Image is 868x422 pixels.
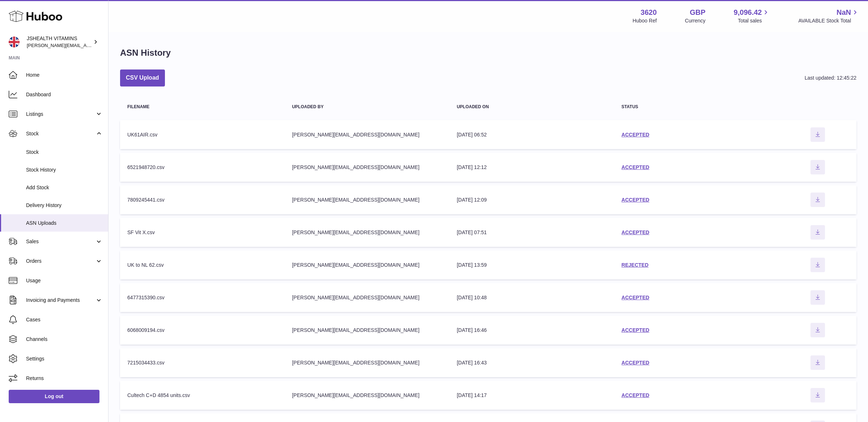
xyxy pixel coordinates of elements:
[26,258,95,265] span: Orders
[26,166,103,173] span: Stock History
[120,47,171,59] h1: ASN History
[621,360,649,366] a: ACCEPTED
[457,197,607,203] div: [DATE] 12:09
[457,392,607,399] div: [DATE] 14:17
[26,72,103,79] span: Home
[127,392,277,399] div: Cultech C+D 4854 units.csv
[292,164,442,171] div: [PERSON_NAME][EMAIL_ADDRESS][DOMAIN_NAME]
[798,17,859,24] span: AVAILABLE Stock Total
[810,290,825,305] button: Download ASN file
[292,327,442,334] div: [PERSON_NAME][EMAIL_ADDRESS][DOMAIN_NAME]
[127,327,277,334] div: 6068009194.csv
[127,359,277,366] div: 7215034433.csv
[26,111,95,118] span: Listings
[457,164,607,171] div: [DATE] 12:12
[641,8,657,17] strong: 3620
[9,37,20,47] img: francesca@jshealthvitamins.com
[9,390,99,403] a: Log out
[810,258,825,272] button: Download ASN file
[292,294,442,301] div: [PERSON_NAME][EMAIL_ADDRESS][DOMAIN_NAME]
[26,316,103,323] span: Cases
[26,375,103,382] span: Returns
[127,131,277,138] div: UK61AIR.csv
[26,336,103,343] span: Channels
[26,238,95,245] span: Sales
[127,229,277,236] div: SF Vit X.csv
[734,8,762,17] span: 9,096.42
[633,17,657,24] div: Huboo Ref
[810,323,825,337] button: Download ASN file
[779,97,856,117] th: actions
[457,131,607,138] div: [DATE] 06:52
[127,197,277,203] div: 7809245441.csv
[27,42,145,48] span: [PERSON_NAME][EMAIL_ADDRESS][DOMAIN_NAME]
[621,164,649,170] a: ACCEPTED
[292,131,442,138] div: [PERSON_NAME][EMAIL_ADDRESS][DOMAIN_NAME]
[810,193,825,207] button: Download ASN file
[457,294,607,301] div: [DATE] 10:48
[26,220,103,227] span: ASN Uploads
[27,35,92,49] div: JSHEALTH VITAMINS
[621,327,649,333] a: ACCEPTED
[810,225,825,240] button: Download ASN file
[457,327,607,334] div: [DATE] 16:46
[805,75,856,81] div: Last updated: 12:45:22
[738,17,770,24] span: Total sales
[621,392,649,398] a: ACCEPTED
[127,294,277,301] div: 6477315390.csv
[734,8,770,24] a: 9,096.42 Total sales
[26,297,95,304] span: Invoicing and Payments
[285,97,449,117] th: Uploaded by
[26,277,103,284] span: Usage
[690,8,705,17] strong: GBP
[26,149,103,156] span: Stock
[457,262,607,269] div: [DATE] 13:59
[810,355,825,370] button: Download ASN file
[292,229,442,236] div: [PERSON_NAME][EMAIL_ADDRESS][DOMAIN_NAME]
[120,97,285,117] th: Filename
[621,262,648,268] a: REJECTED
[621,295,649,300] a: ACCEPTED
[837,8,851,17] span: NaN
[26,184,103,191] span: Add Stock
[450,97,614,117] th: Uploaded on
[127,164,277,171] div: 6521948720.csv
[292,359,442,366] div: [PERSON_NAME][EMAIL_ADDRESS][DOMAIN_NAME]
[26,130,95,137] span: Stock
[457,229,607,236] div: [DATE] 07:51
[292,392,442,399] div: [PERSON_NAME][EMAIL_ADDRESS][DOMAIN_NAME]
[26,202,103,209] span: Delivery History
[26,355,103,362] span: Settings
[292,262,442,269] div: [PERSON_NAME][EMAIL_ADDRESS][DOMAIN_NAME]
[120,69,165,86] button: CSV Upload
[810,388,825,402] button: Download ASN file
[810,160,825,174] button: Download ASN file
[621,197,649,203] a: ACCEPTED
[810,127,825,142] button: Download ASN file
[26,91,103,98] span: Dashboard
[457,359,607,366] div: [DATE] 16:43
[292,197,442,203] div: [PERSON_NAME][EMAIL_ADDRESS][DOMAIN_NAME]
[685,17,706,24] div: Currency
[621,229,649,235] a: ACCEPTED
[798,8,859,24] a: NaN AVAILABLE Stock Total
[621,132,649,138] a: ACCEPTED
[127,262,277,269] div: UK to NL 62.csv
[614,97,779,117] th: Status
